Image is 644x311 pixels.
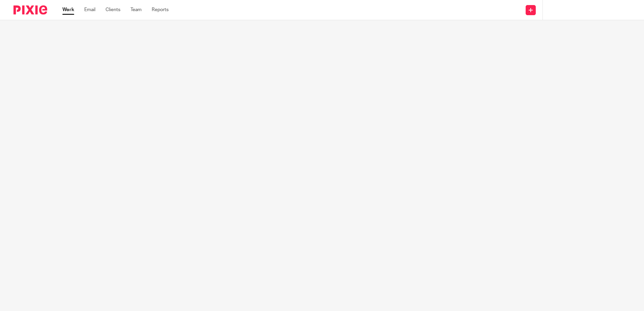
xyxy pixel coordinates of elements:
img: Pixie [13,5,47,14]
a: Team [130,6,142,13]
a: Clients [106,6,120,13]
a: Reports [152,6,169,13]
a: Email [84,6,95,13]
a: Work [62,6,74,13]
